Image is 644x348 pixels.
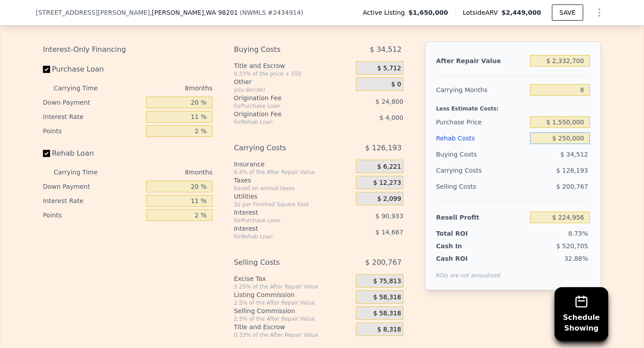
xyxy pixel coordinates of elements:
[560,151,588,158] span: $ 34,512
[234,102,334,110] div: for Purchase Loan
[373,277,401,285] span: $ 75,813
[43,110,143,124] div: Interest Rate
[43,208,143,222] div: Points
[370,42,402,58] span: $ 34,512
[234,86,352,93] div: you decide!
[436,209,526,225] div: Resell Profit
[234,208,334,217] div: Interest
[234,331,352,339] div: 0.33% of the After Repair Value
[54,165,112,179] div: Carrying Time
[234,185,352,192] div: based on annual taxes
[436,229,492,238] div: Total ROI
[234,201,352,208] div: 3¢ per Finished Square Foot
[234,61,352,70] div: Title and Escrow
[43,179,143,194] div: Down Payment
[436,82,526,98] div: Carrying Months
[204,9,238,16] span: , WA 98201
[556,242,588,250] span: $ 520,705
[43,61,143,77] label: Purchase Loan
[234,176,352,185] div: Taxes
[43,145,143,161] label: Rehab Loan
[43,150,50,157] input: Rehab Loan
[556,167,588,174] span: $ 126,193
[43,124,143,138] div: Points
[568,230,588,237] span: 8.73%
[234,315,352,323] div: 2.5% of the After Repair Value
[556,183,588,190] span: $ 200,767
[234,323,352,331] div: Title and Escrow
[376,98,403,105] span: $ 24,800
[234,233,334,240] div: for Rehab Loan
[436,178,526,195] div: Selling Costs
[376,212,403,220] span: $ 90,933
[43,42,212,58] div: Interest-Only Financing
[234,299,352,306] div: 2.5% of the After Repair Value
[436,53,526,69] div: After Repair Value
[234,306,352,315] div: Selling Commission
[436,130,526,146] div: Rehab Costs
[234,192,352,201] div: Utilities
[268,9,301,16] span: # 2434914
[43,66,50,73] input: Purchase Loan
[365,140,401,156] span: $ 126,193
[436,263,500,279] div: ROIs are not annualized
[234,283,352,290] div: 3.25% of the After Repair Value
[373,310,401,318] span: $ 58,318
[234,93,334,102] div: Origination Fee
[234,224,334,233] div: Interest
[377,326,401,334] span: $ 8,318
[436,146,526,162] div: Buying Costs
[234,110,334,119] div: Origination Fee
[408,8,448,17] span: $1,650,000
[436,98,590,114] div: Less Estimate Costs:
[501,9,541,16] span: $2,449,000
[150,8,238,17] span: , [PERSON_NAME]
[436,162,492,178] div: Carrying Costs
[234,169,352,176] div: 0.4% of the After Repair Value
[43,194,143,208] div: Interest Rate
[376,229,403,236] span: $ 14,667
[436,254,500,263] div: Cash ROI
[36,8,150,17] span: [STREET_ADDRESS][PERSON_NAME]
[590,4,608,21] button: Show Options
[363,8,408,17] span: Active Listing
[115,81,212,95] div: 8 months
[365,255,401,271] span: $ 200,767
[234,274,352,283] div: Excise Tax
[564,255,588,262] span: 32.88%
[377,163,401,171] span: $ 6,221
[115,165,212,179] div: 8 months
[234,140,334,156] div: Carrying Costs
[234,77,352,86] div: Other
[234,70,352,77] div: 0.33% of the price + 550
[436,242,492,250] div: Cash In
[234,160,352,169] div: Insurance
[43,95,143,110] div: Down Payment
[242,9,266,16] span: NWMLS
[234,42,334,58] div: Buying Costs
[54,81,112,95] div: Carrying Time
[240,8,303,17] div: ( )
[391,81,401,89] span: $ 0
[436,114,526,130] div: Purchase Price
[377,64,401,72] span: $ 5,712
[555,287,608,341] button: ScheduleShowing
[234,217,334,224] div: for Purchase Loan
[234,119,334,126] div: for Rehab Loan
[379,114,403,121] span: $ 4,000
[373,179,401,187] span: $ 12,273
[463,8,501,17] span: Lotside ARV
[234,290,352,299] div: Listing Commission
[373,293,401,301] span: $ 58,318
[552,4,583,21] button: SAVE
[377,195,401,203] span: $ 2,099
[234,255,334,271] div: Selling Costs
